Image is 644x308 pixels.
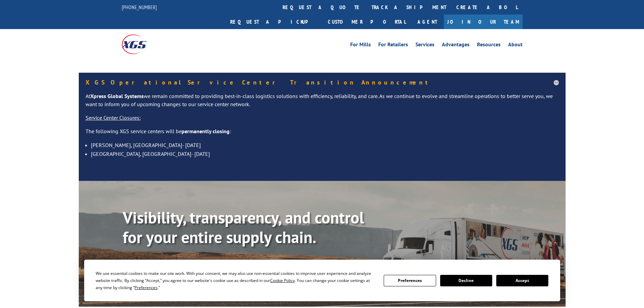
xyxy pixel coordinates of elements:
[323,15,411,29] a: Customer Portal
[86,79,559,86] h5: XGS Operational Service Center Transition Announcement
[90,93,144,99] strong: Xpress Global Systems
[444,15,523,29] a: Join Our Team
[270,278,295,283] span: Cookie Policy
[135,285,158,290] span: Preferences
[122,4,157,10] a: [PHONE_NUMBER]
[123,207,364,247] b: Visibility, transparency, and control for your entire supply chain.
[411,15,444,29] a: Agent
[440,275,492,286] button: Decline
[86,127,559,141] p: The following XGS service centers will be :
[378,42,408,49] a: For Retailers
[496,275,548,286] button: Accept
[91,149,559,158] li: [GEOGRAPHIC_DATA], [GEOGRAPHIC_DATA]- [DATE]
[84,260,560,301] div: Cookie Consent Prompt
[442,42,470,49] a: Advantages
[96,270,376,291] div: We use essential cookies to make our site work. With your consent, we may also use non-essential ...
[508,42,523,49] a: About
[86,92,559,114] p: At we remain committed to providing best-in-class logistics solutions with efficiency, reliabilit...
[91,141,559,149] li: [PERSON_NAME], [GEOGRAPHIC_DATA]- [DATE]
[415,42,434,49] a: Services
[225,15,323,29] a: Request a pickup
[182,128,230,135] strong: permanently closing
[350,42,371,49] a: For Mills
[384,275,436,286] button: Preferences
[86,114,141,121] u: Service Center Closures:
[477,42,501,49] a: Resources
